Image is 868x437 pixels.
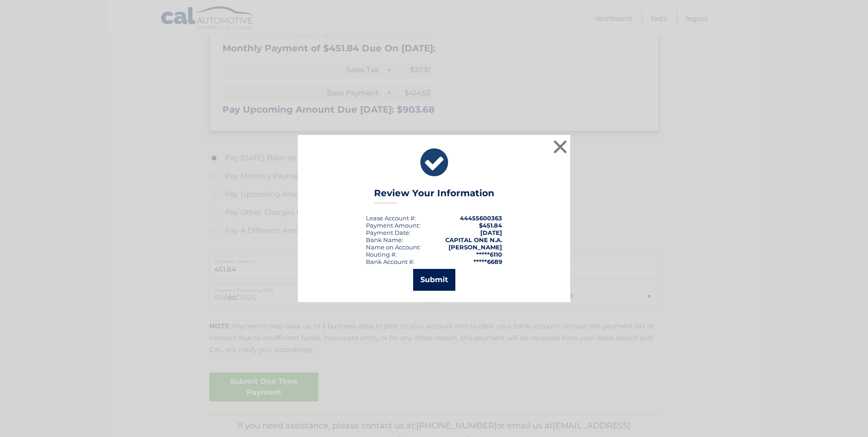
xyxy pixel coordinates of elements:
[366,229,410,236] div: :
[479,222,502,229] span: $451.84
[445,236,502,243] strong: CAPITAL ONE N.A.
[366,258,414,265] div: Bank Account #:
[480,229,502,236] span: [DATE]
[551,138,569,156] button: ×
[366,229,409,236] span: Payment Date
[413,269,455,291] button: Submit
[374,188,494,204] h3: Review Your Information
[366,214,416,222] div: Lease Account #:
[366,236,403,243] div: Bank Name:
[449,243,502,251] strong: [PERSON_NAME]
[366,243,421,251] div: Name on Account:
[366,251,397,258] div: Routing #:
[460,214,502,222] strong: 44455600363
[366,222,420,229] div: Payment Amount:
